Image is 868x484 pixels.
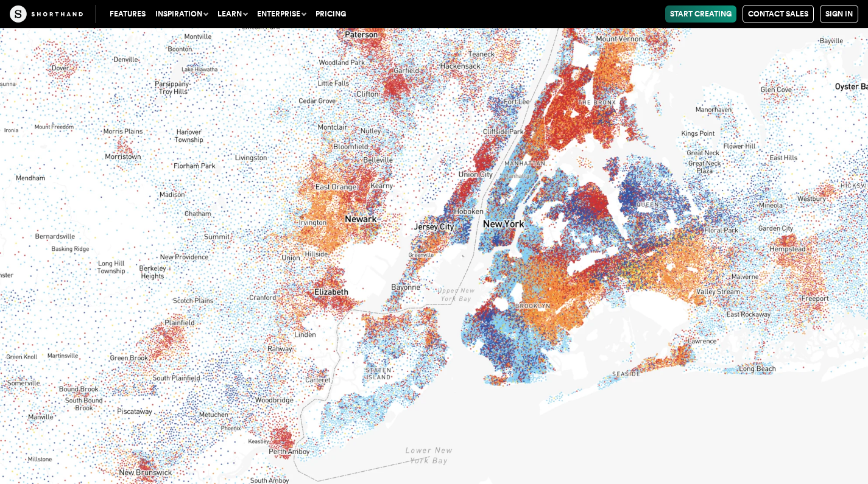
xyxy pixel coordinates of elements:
[252,5,311,23] button: Enterprise
[820,5,858,23] a: Sign in
[10,5,83,23] img: The Craft
[743,5,814,23] a: Contact Sales
[665,5,736,23] a: Start Creating
[105,5,150,23] a: Features
[150,5,213,23] button: Inspiration
[311,5,351,23] a: Pricing
[213,5,252,23] button: Learn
